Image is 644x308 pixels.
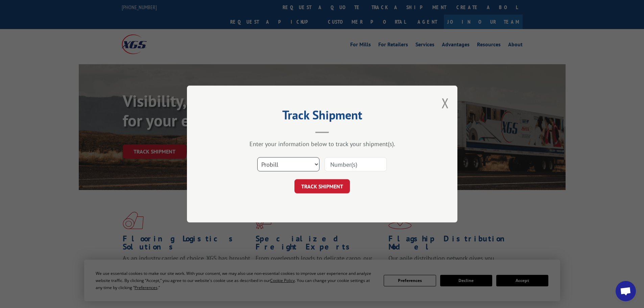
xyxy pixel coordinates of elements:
[294,179,350,193] button: TRACK SHIPMENT
[325,157,387,171] input: Number(s)
[442,94,449,112] button: Close modal
[221,140,424,148] div: Enter your information below to track your shipment(s).
[221,110,424,123] h2: Track Shipment
[616,281,636,301] div: Open chat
